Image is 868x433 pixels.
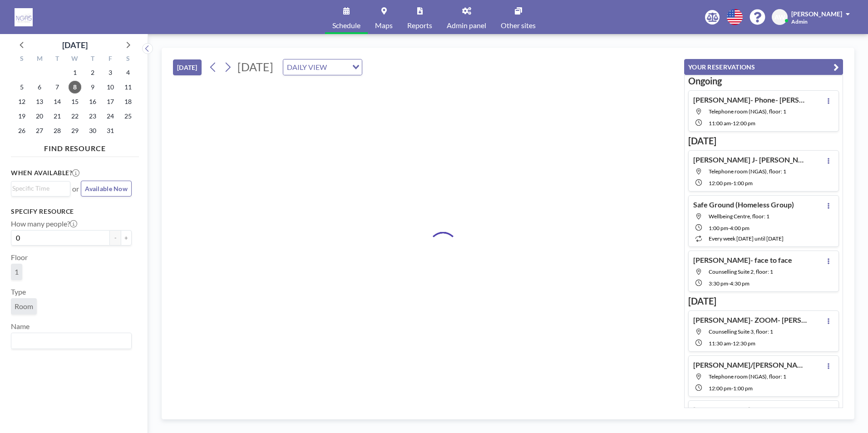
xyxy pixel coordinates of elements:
h4: [PERSON_NAME]- face to face [693,256,792,265]
span: Monday, October 6, 2025 [33,81,46,93]
span: - [728,280,730,287]
label: How many people? [11,219,77,228]
button: [DATE] [173,59,202,75]
span: Other sites [501,22,536,29]
span: or [72,184,79,193]
span: 12:00 PM [709,180,731,187]
span: 12:30 PM [733,340,755,347]
span: Schedule [332,22,360,29]
label: Floor [11,253,28,262]
span: 12:00 PM [733,120,755,127]
span: Friday, October 24, 2025 [104,110,117,123]
span: Counselling Suite 3, floor: 1 [709,328,773,335]
span: 3:30 PM [709,280,728,287]
span: Saturday, October 18, 2025 [122,95,134,108]
div: Search for option [11,333,131,349]
div: Search for option [283,59,362,75]
input: Search for option [330,61,347,73]
label: Name [11,322,30,331]
span: 1:00 PM [733,385,753,392]
span: Sunday, October 19, 2025 [15,110,28,123]
span: [DATE] [237,60,273,74]
span: 4:00 PM [730,225,750,231]
span: Monday, October 20, 2025 [33,110,46,123]
span: Saturday, October 4, 2025 [122,66,134,79]
h4: [PERSON_NAME]- Home Visit- JW-Great Gonerby [693,405,807,414]
span: Telephone room (NGAS), floor: 1 [709,168,786,175]
span: Telephone room (NGAS), floor: 1 [709,108,786,115]
div: F [101,54,119,65]
img: organization-logo [15,8,33,26]
span: Thursday, October 2, 2025 [86,66,99,79]
span: Friday, October 17, 2025 [104,95,117,108]
span: Wednesday, October 15, 2025 [69,95,81,108]
span: Admin panel [447,22,486,29]
span: Thursday, October 16, 2025 [86,95,99,108]
span: Sunday, October 26, 2025 [15,124,28,137]
h3: Ongoing [688,75,839,87]
input: Search for option [12,183,65,193]
span: - [731,180,733,187]
span: Wednesday, October 29, 2025 [69,124,81,137]
span: Telephone room (NGAS), floor: 1 [709,373,786,380]
h4: [PERSON_NAME]- Phone- [PERSON_NAME] [693,95,807,104]
span: Thursday, October 9, 2025 [86,81,99,93]
div: T [84,54,101,65]
span: Tuesday, October 21, 2025 [51,110,64,123]
div: T [49,54,66,65]
span: Tuesday, October 7, 2025 [51,81,64,93]
span: - [728,225,730,231]
div: Search for option [11,182,70,195]
span: 1:00 PM [709,225,728,231]
span: Wednesday, October 1, 2025 [69,66,81,79]
span: Sunday, October 5, 2025 [15,81,28,93]
span: Friday, October 31, 2025 [104,124,117,137]
span: Room [15,302,33,310]
span: 4:30 PM [730,280,750,287]
span: AW [774,13,785,21]
button: YOUR RESERVATIONS [684,59,843,75]
span: Monday, October 27, 2025 [33,124,46,137]
span: Tuesday, October 14, 2025 [51,95,64,108]
span: Reports [407,22,432,29]
h4: [PERSON_NAME]- ZOOM- [PERSON_NAME] [693,315,807,325]
span: Friday, October 10, 2025 [104,81,117,93]
span: - [731,120,733,127]
span: every week [DATE] until [DATE] [709,235,784,242]
span: Sunday, October 12, 2025 [15,95,28,108]
button: Available Now [81,181,132,197]
span: Available Now [85,185,128,192]
span: DAILY VIEW [285,61,329,73]
div: W [66,54,84,65]
span: Monday, October 13, 2025 [33,95,46,108]
h4: [PERSON_NAME]/[PERSON_NAME]- Over the phone [693,360,807,369]
div: M [31,54,49,65]
label: Type [11,287,26,296]
span: Admin [791,18,808,25]
span: Maps [375,22,393,29]
span: Tuesday, October 28, 2025 [51,124,64,137]
span: Saturday, October 11, 2025 [122,81,134,93]
h3: Specify resource [11,207,132,216]
h4: Safe Ground (Homeless Group) [693,200,794,209]
div: S [13,54,31,65]
span: [PERSON_NAME] [791,10,842,18]
h4: FIND RESOURCE [11,140,139,153]
span: - [731,340,733,347]
span: 11:00 AM [709,120,731,127]
span: 12:00 PM [709,385,731,392]
span: Wellbeing Centre, floor: 1 [709,213,769,220]
button: - [110,230,121,246]
span: Thursday, October 23, 2025 [86,110,99,123]
span: 1 [15,267,19,276]
div: [DATE] [62,39,88,51]
span: Wednesday, October 8, 2025 [69,81,81,93]
span: Saturday, October 25, 2025 [122,110,134,123]
h3: [DATE] [688,135,839,147]
span: Friday, October 3, 2025 [104,66,117,79]
input: Search for option [12,335,126,347]
span: 11:30 AM [709,340,731,347]
div: S [119,54,137,65]
span: Wednesday, October 22, 2025 [69,110,81,123]
span: 1:00 PM [733,180,753,187]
